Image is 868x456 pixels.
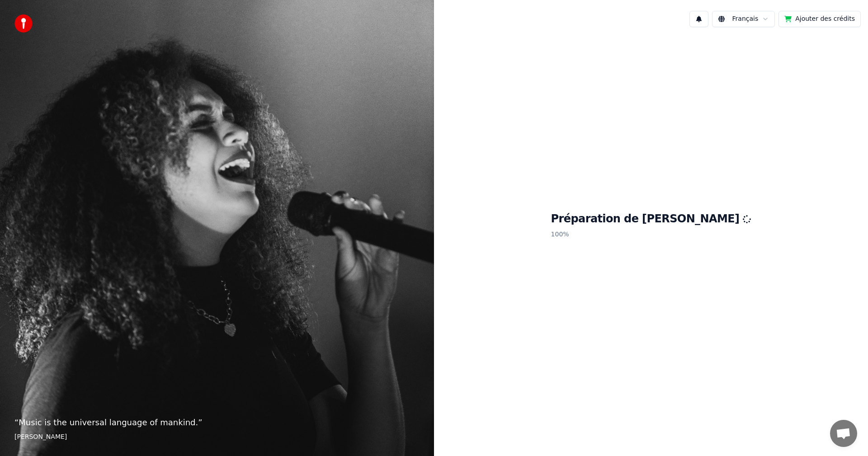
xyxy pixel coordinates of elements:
button: Ajouter des crédits [778,11,861,27]
div: Ouvrir le chat [830,420,857,447]
p: “ Music is the universal language of mankind. ” [14,416,420,429]
img: youka [14,14,33,33]
h1: Préparation de [PERSON_NAME] [551,212,751,226]
p: 100 % [551,226,751,243]
footer: [PERSON_NAME] [14,432,420,442]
